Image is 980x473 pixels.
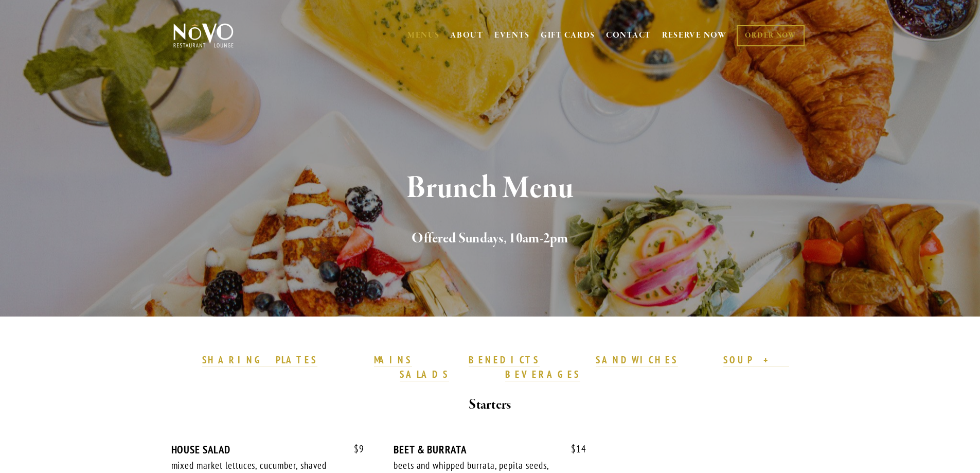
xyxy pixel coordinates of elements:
[571,443,576,455] span: $
[541,26,595,45] a: GIFT CARDS
[450,30,484,41] a: ABOUT
[190,228,790,250] h2: Offered Sundays, 10am-2pm
[505,368,580,380] strong: BEVERAGES
[354,443,359,455] span: $
[394,443,586,456] div: BEET & BURRATA
[190,172,790,205] h1: Brunch Menu
[407,30,440,41] a: MENUS
[202,354,317,366] strong: SHARING PLATES
[596,354,678,367] a: SANDWICHES
[494,30,530,41] a: EVENTS
[505,368,580,381] a: BEVERAGES
[469,354,540,367] a: BENEDICTS
[596,354,678,366] strong: SANDWICHES
[400,354,789,381] a: SOUP + SALADS
[737,25,804,46] a: ORDER NOW
[561,443,586,455] span: 14
[171,443,364,456] div: HOUSE SALAD
[374,354,413,366] strong: MAINS
[374,354,413,367] a: MAINS
[469,396,511,414] strong: Starters
[344,443,364,455] span: 9
[171,23,236,48] img: Novo Restaurant &amp; Lounge
[202,354,317,367] a: SHARING PLATES
[662,26,727,45] a: RESERVE NOW
[469,354,540,366] strong: BENEDICTS
[606,26,651,45] a: CONTACT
